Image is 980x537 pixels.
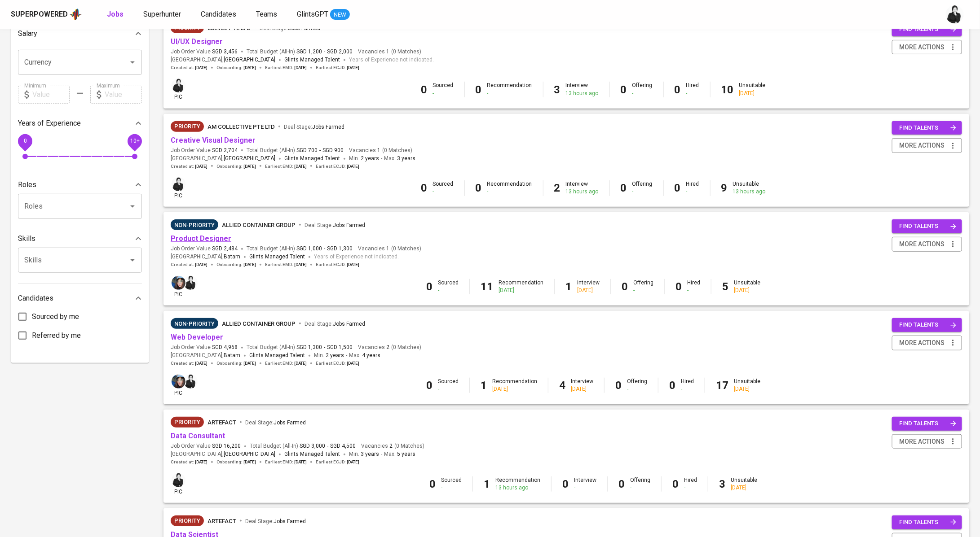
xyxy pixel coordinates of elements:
[618,478,625,490] b: 0
[297,10,328,18] span: GlintsGPT
[899,239,945,250] span: more actions
[316,459,359,465] span: Earliest ECJD :
[245,419,306,426] span: Deal Stage :
[312,124,344,130] span: Jobs Farmed
[305,222,365,228] span: Deal Stage :
[385,344,389,351] span: 2
[171,154,275,163] span: [GEOGRAPHIC_DATA] ,
[265,163,307,170] span: Earliest EMD :
[892,40,962,55] button: more actions
[627,385,647,393] div: -
[195,163,207,170] span: [DATE]
[207,25,251,31] span: ESEVEL PTE LTD
[719,478,725,490] b: 3
[207,419,236,426] span: Artefact
[324,344,325,351] span: -
[675,280,682,293] b: 0
[376,147,380,154] span: 1
[32,330,81,341] span: Referred by me
[171,262,207,268] span: Created at :
[438,385,459,393] div: -
[686,180,699,196] div: Hired
[243,163,256,170] span: [DATE]
[899,140,945,151] span: more actions
[892,417,962,431] button: find talents
[554,182,561,194] b: 2
[615,379,622,392] b: 0
[669,379,675,392] b: 0
[630,476,650,492] div: Offering
[222,222,296,228] span: Allied Container Group
[899,221,957,231] span: find talents
[892,318,962,332] button: find talents
[126,254,139,266] button: Open
[397,155,415,162] span: 3 years
[284,57,340,63] span: Glints Managed Talent
[739,90,766,97] div: [DATE]
[216,360,256,367] span: Onboarding :
[130,138,139,144] span: 10+
[250,442,356,450] span: Total Budget (All-In)
[171,374,186,397] div: pic
[574,476,596,492] div: Interview
[734,279,760,294] div: Unsuitable
[630,484,650,492] div: -
[195,65,207,71] span: [DATE]
[249,352,305,358] span: Glints Managed Talent
[681,378,694,393] div: Hired
[346,351,347,360] span: -
[171,221,218,230] span: Non-Priority
[171,136,256,144] a: Creative Visual Designer
[566,180,599,196] div: Interview
[216,65,256,71] span: Onboarding :
[107,9,125,20] a: Jobs
[385,48,389,56] span: 1
[222,320,296,327] span: Allied Container Group
[171,450,275,459] span: [GEOGRAPHIC_DATA] ,
[171,163,207,170] span: Created at :
[633,279,653,294] div: Offering
[361,442,424,450] span: Vacancies ( 0 Matches )
[892,515,962,529] button: find talents
[733,180,766,196] div: Unsuitable
[562,478,569,490] b: 0
[171,219,218,230] div: Pending Client’s Feedback
[686,188,699,196] div: -
[297,9,350,20] a: GlintsGPT NEW
[247,344,353,351] span: Total Budget (All-In)
[438,279,459,294] div: Sourced
[347,459,359,465] span: [DATE]
[171,275,186,298] div: pic
[686,82,699,97] div: Hired
[441,476,462,492] div: Sourced
[201,10,236,18] span: Candidates
[495,484,540,492] div: 13 hours ago
[32,86,70,104] input: Value
[32,311,79,322] span: Sourced by me
[265,360,307,367] span: Earliest EMD :
[687,279,700,294] div: Hired
[722,280,728,293] b: 5
[316,262,359,268] span: Earliest ECJD :
[216,163,256,170] span: Onboarding :
[243,360,256,367] span: [DATE]
[358,344,421,351] span: Vacancies ( 0 Matches )
[296,344,322,351] span: SGD 1,300
[171,48,238,56] span: Job Order Value
[892,22,962,36] button: find talents
[571,385,593,393] div: [DATE]
[18,25,142,43] div: Salary
[171,459,207,465] span: Created at :
[381,154,382,163] span: -
[681,385,694,393] div: -
[265,65,307,71] span: Earliest EMD :
[294,459,307,465] span: [DATE]
[171,65,207,71] span: Created at :
[734,378,760,393] div: Unsuitable
[143,9,183,20] a: Superhunter
[18,118,81,129] p: Years of Experience
[438,287,459,294] div: -
[322,147,344,154] span: SGD 900
[171,344,238,351] span: Job Order Value
[224,253,240,262] span: Batam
